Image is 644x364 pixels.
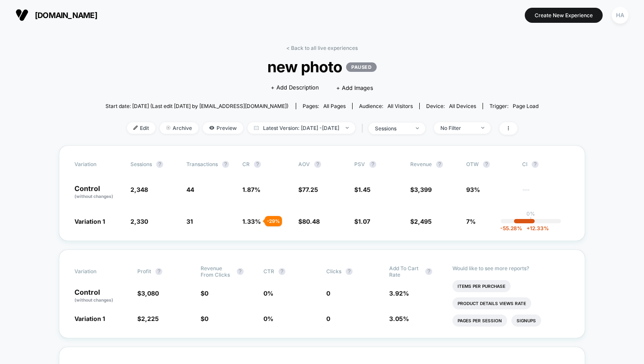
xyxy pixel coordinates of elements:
[155,268,162,275] button: ?
[105,103,288,109] span: Start date: [DATE] (Last edit [DATE] by [EMAIL_ADDRESS][DOMAIN_NAME])
[389,315,409,322] span: 3.05 %
[389,290,409,297] span: 3.92 %
[326,315,330,322] span: 0
[530,217,532,223] p: |
[127,122,155,134] span: Edit
[141,290,159,297] span: 3,080
[254,161,261,168] button: ?
[346,62,377,72] p: PAUSED
[137,290,159,297] span: $
[500,225,522,231] span: -55.28 %
[452,265,570,271] p: Would like to see more reports?
[410,161,432,167] span: Revenue
[466,161,514,168] span: OTW
[130,186,148,193] span: 2,348
[452,297,531,309] li: Product Details Views Rate
[359,103,413,109] div: Audience:
[242,218,261,225] span: 1.33 %
[204,290,208,297] span: 0
[346,127,349,129] img: end
[156,161,163,168] button: ?
[186,218,193,225] span: 31
[354,161,365,167] span: PSV
[186,186,194,193] span: 44
[425,268,432,275] button: ?
[511,315,541,327] li: Signups
[526,210,535,217] p: 0%
[263,290,273,297] span: 0 %
[452,280,511,292] li: Items Per Purchase
[201,290,208,297] span: $
[298,218,320,225] span: $
[141,315,159,322] span: 2,225
[204,315,208,322] span: 0
[137,268,151,275] span: Profit
[522,225,549,231] span: 12.33 %
[410,186,432,193] span: $
[237,268,244,275] button: ?
[298,161,310,167] span: AOV
[481,127,484,129] img: end
[127,58,517,76] span: new photo
[452,315,507,327] li: Pages Per Session
[489,103,539,109] div: Trigger:
[323,103,346,109] span: all pages
[314,161,321,168] button: ?
[414,218,432,225] span: 2,495
[130,161,152,167] span: Sessions
[263,268,274,275] span: CTR
[483,161,490,168] button: ?
[130,218,148,225] span: 2,330
[354,186,371,193] span: $
[35,11,97,20] span: [DOMAIN_NAME]
[369,161,376,168] button: ?
[133,126,138,130] img: edit
[137,315,159,322] span: $
[271,83,319,92] span: + Add Description
[375,125,409,132] div: sessions
[466,186,480,193] span: 93%
[298,186,318,193] span: $
[358,218,370,225] span: 1.07
[13,8,100,22] button: [DOMAIN_NAME]
[254,126,259,130] img: calendar
[436,161,443,168] button: ?
[612,7,629,24] div: HA
[440,125,475,131] div: No Filter
[513,103,539,109] span: Page Load
[242,161,250,167] span: CR
[74,185,122,200] p: Control
[15,9,28,22] img: Visually logo
[74,161,122,168] span: Variation
[609,6,631,24] button: HA
[525,8,603,23] button: Create New Experience
[303,103,346,109] div: Pages:
[160,122,198,134] span: Archive
[201,265,232,278] span: Revenue From Clicks
[410,218,432,225] span: $
[532,161,539,168] button: ?
[522,161,570,168] span: CI
[302,186,318,193] span: 77.25
[358,186,371,193] span: 1.45
[242,186,260,193] span: 1.87 %
[263,315,273,322] span: 0 %
[414,186,432,193] span: 3,399
[222,161,229,168] button: ?
[419,103,483,109] span: Device:
[449,103,476,109] span: all devices
[201,315,208,322] span: $
[74,194,113,199] span: (without changes)
[526,225,530,231] span: +
[522,187,570,200] span: ---
[466,218,476,225] span: 7%
[74,265,122,278] span: Variation
[326,268,341,275] span: Clicks
[265,216,282,226] div: - 29 %
[74,315,105,322] span: Variation 1
[279,268,285,275] button: ?
[336,84,373,91] span: + Add Images
[359,122,368,135] span: |
[74,297,113,302] span: (without changes)
[326,290,330,297] span: 0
